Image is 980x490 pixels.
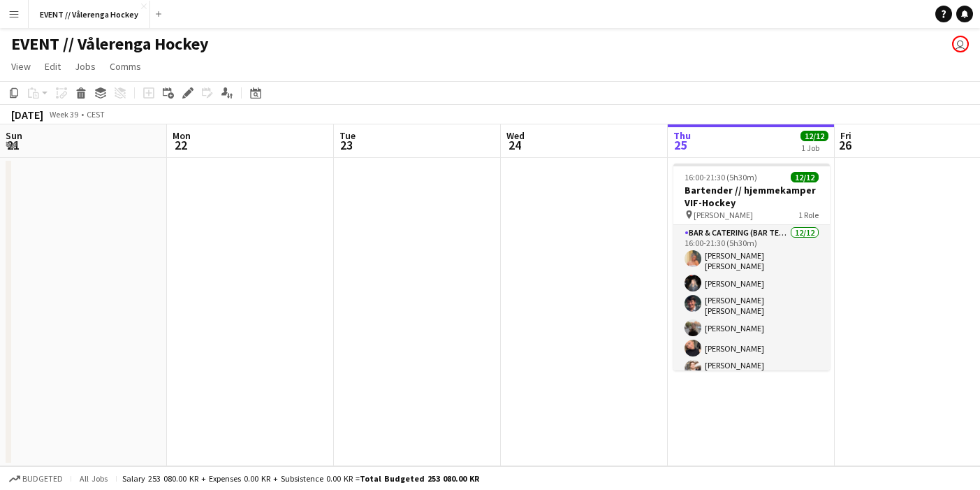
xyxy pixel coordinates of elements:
span: 12/12 [800,131,828,141]
span: 26 [838,137,851,153]
span: Week 39 [46,109,81,120]
button: EVENT // Vålerenga Hockey [29,1,150,28]
span: [PERSON_NAME] [694,210,753,220]
span: Sun [6,129,22,142]
span: Thu [673,129,691,142]
span: Fri [840,129,851,142]
span: Budgeted [22,474,63,484]
span: View [11,60,31,73]
a: Jobs [69,57,101,75]
span: 21 [3,137,22,153]
div: Salary 253 080.00 KR + Expenses 0.00 KR + Subsistence 0.00 KR = [122,473,479,484]
h3: Bartender // hjemmekamper VIF-Hockey [673,184,830,209]
span: Comms [110,60,141,73]
span: Tue [339,129,356,142]
span: 22 [170,137,191,153]
app-job-card: 16:00-21:30 (5h30m)12/12Bartender // hjemmekamper VIF-Hockey [PERSON_NAME]1 RoleBar & Catering (B... [673,164,830,370]
span: All jobs [77,473,110,484]
span: 25 [671,137,691,153]
a: View [6,57,36,75]
span: 23 [337,137,356,153]
a: Edit [39,57,66,75]
div: 1 Job [801,143,828,153]
span: Total Budgeted 253 080.00 KR [360,473,479,484]
div: [DATE] [11,108,43,122]
a: Comms [104,57,147,75]
div: CEST [87,109,105,120]
span: Mon [173,129,191,142]
span: Wed [506,129,525,142]
span: Edit [45,60,61,73]
app-user-avatar: Alexander Bonsaksen [952,36,969,52]
span: 12/12 [791,172,819,182]
h1: EVENT // Vålerenga Hockey [11,34,209,55]
span: Jobs [75,60,96,73]
span: 16:00-21:30 (5h30m) [685,172,757,182]
span: 1 Role [798,210,819,220]
span: 24 [504,137,525,153]
button: Budgeted [7,471,65,487]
